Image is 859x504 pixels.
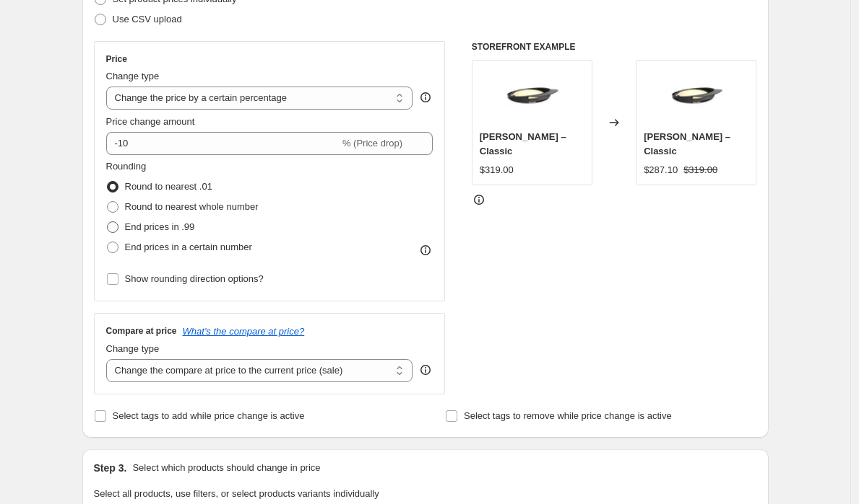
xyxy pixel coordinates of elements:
span: Round to nearest .01 [125,181,212,192]
h6: STOREFRONT EXAMPLE [472,41,757,53]
span: Select all products, use filters, or select products variants individually [94,488,379,499]
h3: Price [106,53,127,65]
input: -15 [106,132,340,155]
p: Select which products should change in price [132,461,320,475]
span: Change type [106,71,160,81]
img: Kamodo-Joe-DoeJoe-scaled_80x.jpg [503,68,561,125]
h2: Step 3. [94,461,127,475]
span: Use CSV upload [113,14,182,25]
span: Show rounding direction options? [125,273,264,284]
span: Round to nearest whole number [125,201,259,212]
div: $319.00 [480,163,514,177]
button: What's the compare at price? [183,326,305,337]
span: Price change amount [106,116,195,127]
span: [PERSON_NAME] – Classic [644,131,730,156]
div: help [418,90,433,105]
span: End prices in a certain number [125,242,252,252]
span: [PERSON_NAME] – Classic [480,131,566,156]
span: % (Price drop) [342,138,402,149]
img: Kamodo-Joe-DoeJoe-scaled_80x.jpg [668,68,725,125]
div: help [418,363,433,377]
span: Select tags to remove while price change is active [464,410,672,421]
span: Select tags to add while price change is active [113,410,305,421]
h3: Compare at price [106,325,177,337]
span: Rounding [106,161,147,172]
span: End prices in .99 [125,221,195,232]
span: Change type [106,343,160,354]
div: $287.10 [644,163,678,177]
strike: $319.00 [683,163,717,177]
